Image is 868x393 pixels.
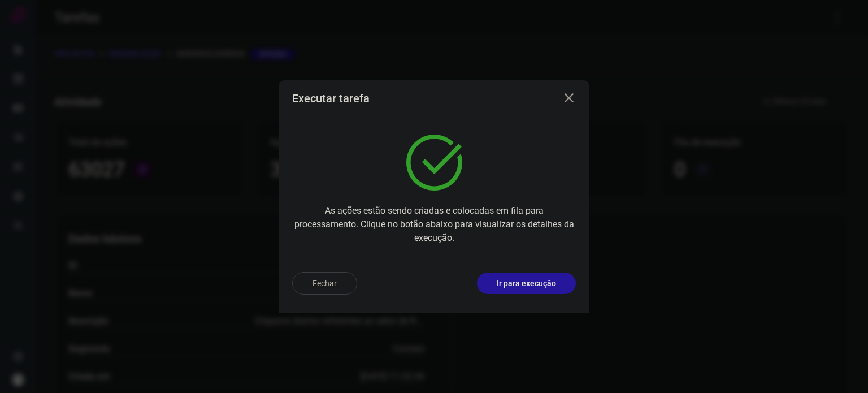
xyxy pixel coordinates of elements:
p: As ações estão sendo criadas e colocadas em fila para processamento. Clique no botão abaixo para ... [292,204,576,245]
button: Fechar [292,272,357,295]
img: verified.svg [406,135,462,191]
h3: Executar tarefa [292,92,370,105]
p: Ir para execução [497,278,556,290]
button: Ir para execução [477,273,576,294]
